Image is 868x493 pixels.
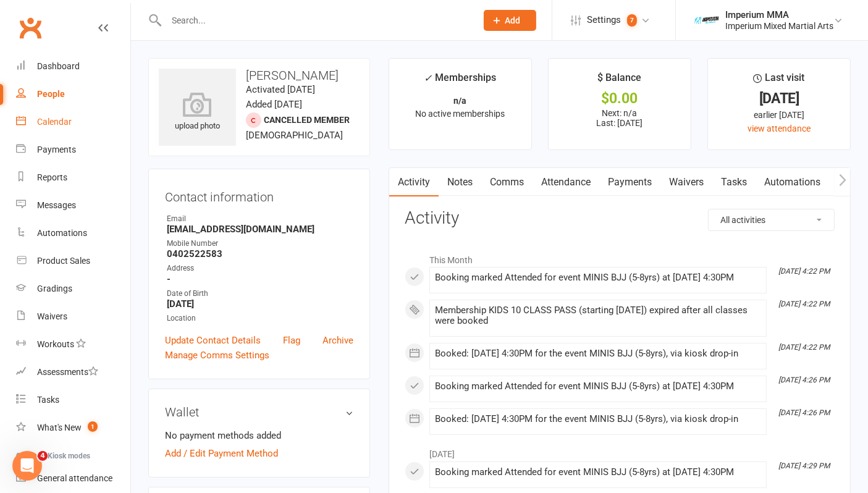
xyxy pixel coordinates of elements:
a: General attendance kiosk mode [16,465,130,492]
h3: [PERSON_NAME] [159,69,360,82]
li: This Month [405,247,835,267]
a: Clubworx [15,12,46,43]
div: Gradings [37,284,72,293]
div: Workouts [37,339,74,349]
a: Reports [16,164,130,192]
time: Activated [DATE] [246,84,315,95]
i: [DATE] 4:22 PM [778,300,830,308]
div: General attendance [37,473,112,483]
input: Search... [162,12,468,29]
a: Automations [16,219,130,247]
div: earlier [DATE] [719,108,839,122]
a: Comms [481,168,533,196]
span: No active memberships [415,109,505,119]
a: Flag [283,333,300,348]
h3: Wallet [165,405,353,419]
li: No payment methods added [165,428,353,443]
div: Automations [37,228,87,238]
a: Archive [322,333,353,348]
strong: - [167,274,353,285]
div: Reports [37,172,67,182]
a: Automations [756,168,829,196]
a: Attendance [533,168,599,196]
span: 4 [38,451,48,461]
div: Booking marked Attended for event MINIS BJJ (5-8yrs) at [DATE] 4:30PM [435,272,761,283]
i: ✓ [424,72,432,84]
iframe: Intercom live chat [12,451,42,481]
div: Waivers [37,311,67,321]
div: Imperium MMA [725,9,833,20]
i: [DATE] 4:29 PM [778,461,830,470]
strong: [EMAIL_ADDRESS][DOMAIN_NAME] [167,224,353,235]
time: Added [DATE] [246,99,302,110]
div: Booking marked Attended for event MINIS BJJ (5-8yrs) at [DATE] 4:30PM [435,381,761,392]
strong: 0402522583 [167,248,353,259]
div: Memberships [424,70,496,93]
a: Notes [439,168,481,196]
h3: Activity [405,209,835,228]
div: Product Sales [37,256,90,266]
span: Add [505,15,521,25]
div: Imperium Mixed Martial Arts [725,20,833,32]
i: [DATE] 4:22 PM [778,343,830,352]
a: Tasks [712,168,756,196]
i: [DATE] 4:26 PM [778,376,830,384]
a: Workouts [16,331,130,358]
div: Calendar [37,117,72,127]
a: Add / Edit Payment Method [165,446,278,461]
li: [DATE] [405,441,835,461]
a: Payments [599,168,660,196]
div: Location [167,313,353,324]
i: [DATE] 4:22 PM [778,267,830,276]
strong: n/a [453,96,466,106]
div: Tasks [37,395,59,405]
div: Email [167,213,353,225]
div: Booked: [DATE] 4:30PM for the event MINIS BJJ (5-8yrs), via kiosk drop-in [435,348,761,359]
a: People [16,80,130,108]
button: Add [484,10,536,31]
span: 7 [627,14,637,27]
a: Payments [16,136,130,164]
div: Membership KIDS 10 CLASS PASS (starting [DATE]) expired after all classes were booked [435,305,761,326]
a: Activity [389,168,439,196]
a: Gradings [16,275,130,303]
div: Messages [37,200,76,210]
div: upload photo [159,92,236,133]
div: $0.00 [560,92,680,105]
a: Calendar [16,108,130,136]
div: People [37,89,65,99]
div: Dashboard [37,61,80,71]
div: Booking marked Attended for event MINIS BJJ (5-8yrs) at [DATE] 4:30PM [435,467,761,478]
a: Update Contact Details [165,333,261,348]
div: Address [167,263,353,274]
a: What's New1 [16,414,130,442]
a: Messages [16,192,130,219]
strong: [DATE] [167,298,353,310]
span: [DEMOGRAPHIC_DATA] [246,130,343,141]
a: Manage Comms Settings [165,348,269,363]
div: $ Balance [598,70,642,92]
a: Product Sales [16,247,130,275]
div: Last visit [754,70,805,92]
a: Waivers [16,303,130,331]
h3: Contact information [165,185,353,204]
img: thumb_image1639376871.png [694,8,719,33]
span: 1 [88,421,98,432]
div: What's New [37,423,82,432]
p: Next: n/a Last: [DATE] [560,108,680,128]
div: Date of Birth [167,288,353,300]
span: Cancelled member [264,115,350,125]
span: Settings [587,6,621,34]
div: Payments [37,145,76,154]
div: Assessments [37,367,98,377]
a: view attendance [748,124,811,133]
a: Assessments [16,358,130,386]
div: Mobile Number [167,238,353,250]
div: [DATE] [719,92,839,105]
a: Tasks [16,386,130,414]
div: Booked: [DATE] 4:30PM for the event MINIS BJJ (5-8yrs), via kiosk drop-in [435,414,761,424]
a: Waivers [660,168,712,196]
i: [DATE] 4:26 PM [778,408,830,417]
a: Dashboard [16,53,130,80]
